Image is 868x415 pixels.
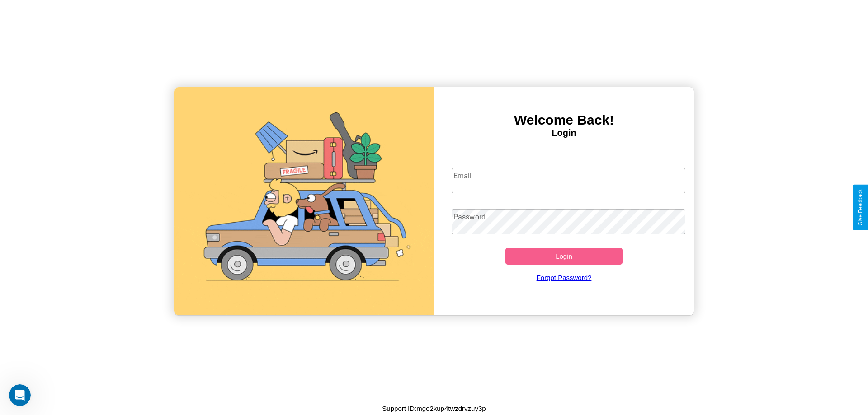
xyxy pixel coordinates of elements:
[857,189,863,226] div: Give Feedback
[9,384,31,406] iframe: Intercom live chat
[382,402,486,415] p: Support ID: mge2kup4twzdrvzuy3p
[434,112,694,128] h3: Welcome Back!
[174,87,434,315] img: gif
[447,265,681,290] a: Forgot Password?
[505,248,623,265] button: Login
[434,128,694,138] h4: Login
